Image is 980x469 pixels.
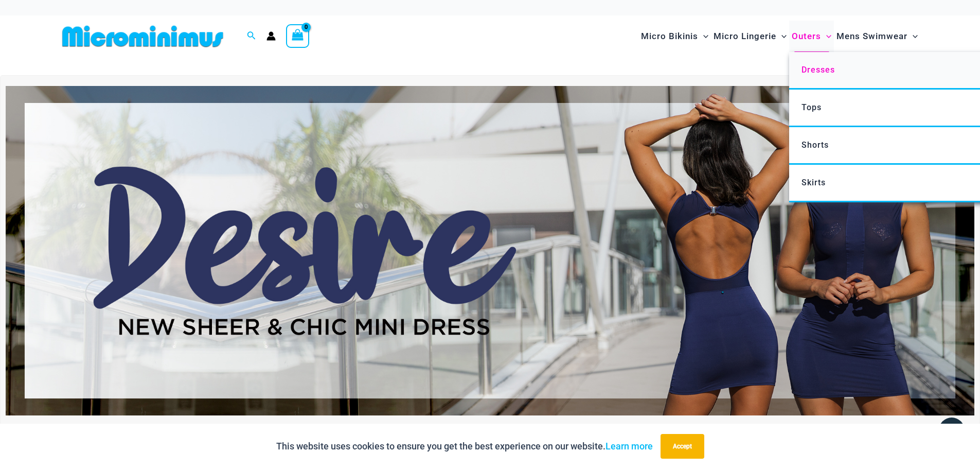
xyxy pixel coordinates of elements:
span: Menu Toggle [776,23,787,49]
a: Account icon link [266,31,276,41]
span: Dresses [801,65,835,75]
p: This website uses cookies to ensure you get the best experience on our website. [276,439,653,454]
a: Mens SwimwearMenu ToggleMenu Toggle [834,21,920,52]
a: Micro LingerieMenu ToggleMenu Toggle [711,21,789,52]
a: Micro BikinisMenu ToggleMenu Toggle [638,21,711,52]
nav: Site Navigation [637,19,922,54]
span: Tops [801,102,822,112]
span: Shorts [801,140,829,150]
button: Accept [661,434,704,459]
img: Desire me Navy Dress [6,86,974,415]
span: Skirts [801,178,826,187]
a: OutersMenu ToggleMenu Toggle [789,21,834,52]
span: Mens Swimwear [836,23,907,49]
a: Search icon link [247,30,256,43]
span: Outers [792,23,821,49]
span: Menu Toggle [698,23,708,49]
span: Micro Lingerie [714,23,776,49]
span: Menu Toggle [821,23,831,49]
a: View Shopping Cart, empty [286,24,310,48]
span: Menu Toggle [907,23,918,49]
span: Micro Bikinis [641,23,698,49]
img: MM SHOP LOGO FLAT [58,25,227,48]
a: Learn more [605,441,653,451]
